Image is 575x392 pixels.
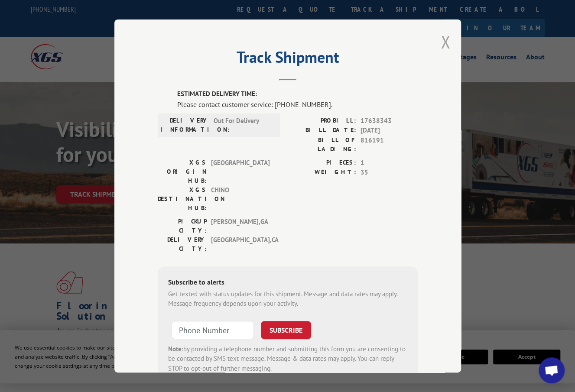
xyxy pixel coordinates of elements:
[441,30,450,53] button: Close modal
[168,344,407,374] div: by providing a telephone number and submitting this form you are consenting to be contacted by SM...
[177,89,418,99] label: ESTIMATED DELIVERY TIME:
[168,345,183,353] strong: Note:
[539,357,565,383] div: Open chat
[211,185,270,213] span: CHINO
[288,116,356,126] label: PROBILL:
[158,235,207,253] label: DELIVERY CITY:
[168,289,407,309] div: Get texted with status updates for this shipment. Message and data rates may apply. Message frequ...
[361,126,418,136] span: [DATE]
[211,217,270,235] span: [PERSON_NAME] , GA
[211,235,270,253] span: [GEOGRAPHIC_DATA] , CA
[158,185,207,213] label: XGS DESTINATION HUB:
[361,168,418,178] span: 35
[288,136,356,154] label: BILL OF LADING:
[214,116,272,134] span: Out For Delivery
[211,158,270,185] span: [GEOGRAPHIC_DATA]
[361,136,418,154] span: 816191
[160,116,209,134] label: DELIVERY INFORMATION:
[361,158,418,168] span: 1
[261,321,311,339] button: SUBSCRIBE
[168,277,407,289] div: Subscribe to alerts
[288,168,356,178] label: WEIGHT:
[288,158,356,168] label: PIECES:
[177,99,418,110] div: Please contact customer service: [PHONE_NUMBER].
[172,321,254,339] input: Phone Number
[158,158,207,185] label: XGS ORIGIN HUB:
[158,217,207,235] label: PICKUP CITY:
[158,51,418,68] h2: Track Shipment
[288,126,356,136] label: BILL DATE:
[361,116,418,126] span: 17638343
